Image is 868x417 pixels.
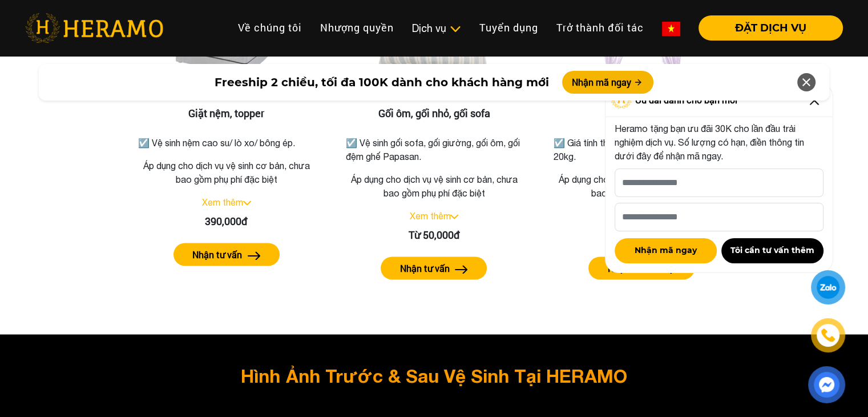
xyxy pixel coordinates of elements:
a: Nhận tư vấn arrow [551,256,732,279]
button: ĐẶT DỊCH VỤ [699,15,843,41]
p: Áp dụng cho dịch vụ vệ sinh cơ bản, chưa bao gồm phụ phí đặc biệt [136,159,317,186]
h3: Giặt rèm [551,107,732,120]
p: Heramo tặng bạn ưu đãi 30K cho lần đầu trải nghiệm dịch vụ. Số lượng có hạn, điền thông tin dưới ... [615,122,823,163]
a: Xem thêm [202,197,243,207]
a: Về chúng tôi [229,15,311,40]
img: arrow_down.svg [450,214,458,219]
a: ĐẶT DỊCH VỤ [689,23,843,33]
div: Dịch vụ [412,21,461,36]
a: Trở thành đối tác [547,15,653,40]
a: Nhận tư vấn arrow [344,256,525,279]
p: Áp dụng cho dịch vụ vệ sinh cơ bản, chưa bao gồm phụ phí đặc biệt [551,173,732,200]
button: Tôi cần tư vấn thêm [721,238,823,263]
div: Từ 50,000đ [344,227,525,243]
button: Nhận tư vấn [173,243,280,266]
button: Nhận tư vấn [588,256,695,279]
a: Xem thêm [409,211,450,221]
button: Nhận mã ngay [562,71,653,94]
label: Nhận tư vấn [399,262,449,275]
div: Từ 45,000đ/kg [551,227,732,243]
a: Nhận tư vấn arrow [136,243,317,266]
img: arrow [248,251,261,260]
p: ☑️ Giá tính theo kg. Áp dụng khi giặt rèm > 20kg. [553,136,730,163]
p: Áp dụng cho dịch vụ vệ sinh cơ bản, chưa bao gồm phụ phí đặc biệt [344,173,525,200]
img: phone-icon [821,328,835,342]
img: heramo-logo.png [25,13,163,43]
div: 390,000đ [136,214,317,229]
h3: Gối ôm, gối nhỏ, gối sofa [344,107,525,120]
h3: Giặt nệm, topper [136,107,317,120]
button: Nhận tư vấn [381,256,487,279]
img: arrow [455,265,468,274]
button: Nhận mã ngay [615,238,717,263]
label: Nhận tư vấn [192,248,242,262]
img: arrow_down.svg [243,201,251,205]
p: ☑️ Vệ sinh nệm cao su/ lò xo/ bông ép. [138,136,315,150]
a: Nhượng quyền [311,15,403,40]
img: subToggleIcon [449,23,461,35]
img: vn-flag.png [662,22,680,36]
a: phone-icon [813,320,843,351]
p: ☑️ Vệ sinh gối sofa, gối giường, gối ôm, gối đệm ghế Papasan. [346,136,523,163]
a: Tuyển dụng [470,15,547,40]
span: Freeship 2 chiều, tối đa 100K dành cho khách hàng mới [214,74,548,91]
